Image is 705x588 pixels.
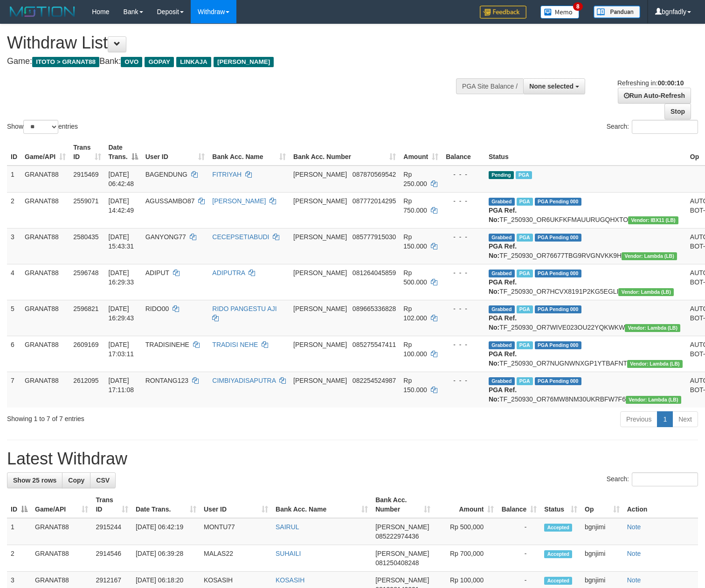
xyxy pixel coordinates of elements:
[132,518,200,545] td: [DATE] 06:42:19
[69,139,104,166] th: Trans ID: activate to sort column ascending
[73,197,99,205] span: 2559071
[109,377,134,394] span: [DATE] 17:11:08
[7,410,287,423] div: Showing 1 to 7 of 7 entries
[293,197,347,205] span: [PERSON_NAME]
[480,6,526,19] img: Feedback.jpg
[375,559,419,567] span: Copy 081250408248 to clipboard
[442,139,485,166] th: Balance
[176,57,211,67] span: LINKAJA
[132,545,200,572] td: [DATE] 06:39:28
[293,233,347,241] span: [PERSON_NAME]
[212,171,242,178] a: FITRIYAH
[293,377,347,384] span: [PERSON_NAME]
[21,166,69,193] td: GRANAT88
[109,171,134,187] span: [DATE] 06:42:48
[626,396,681,404] span: Vendor URL: https://dashboard.q2checkout.com/secure
[489,270,515,277] span: Grabbed
[68,477,84,484] span: Copy
[31,491,92,518] th: Game/API: activate to sort column ascending
[293,341,347,348] span: [PERSON_NAME]
[446,268,481,277] div: - - -
[489,278,517,295] b: PGA Ref. No:
[498,491,540,518] th: Balance: activate to sort column ascending
[276,523,299,531] a: SAIRUL
[96,477,110,484] span: CSV
[581,545,623,572] td: bgnjimi
[485,336,686,372] td: TF_250930_OR7NUGNWNXGP1YTBAFNT
[489,242,517,259] b: PGA Ref. No:
[145,377,188,384] span: RONTANG123
[212,233,269,241] a: CECEPSETIABUDI
[517,198,533,206] span: Marked by bgndedek
[208,139,290,166] th: Bank Acc. Name: activate to sort column ascending
[375,523,429,531] span: [PERSON_NAME]
[293,269,347,277] span: [PERSON_NAME]
[21,336,69,372] td: GRANAT88
[540,6,580,19] img: Button%20Memo.svg
[446,196,481,206] div: - - -
[375,533,419,540] span: Copy 085222974436 to clipboard
[62,472,90,488] a: Copy
[105,139,142,166] th: Date Trans.: activate to sort column descending
[489,305,515,313] span: Grabbed
[73,269,99,277] span: 2596748
[627,576,641,584] a: Note
[13,477,56,484] span: Show 25 rows
[489,350,517,367] b: PGA Ref. No:
[21,139,69,166] th: Game/API: activate to sort column ascending
[620,411,657,427] a: Previous
[212,305,276,312] a: RIDO PANGESTU AJI
[489,377,515,385] span: Grabbed
[517,270,533,277] span: Marked by bgndedek
[446,340,481,349] div: - - -
[109,341,134,358] span: [DATE] 17:03:11
[485,192,686,228] td: TF_250930_OR6UKFKFMAUURUGQHXTO
[485,300,686,336] td: TF_250930_OR7WIVE023OU22YQKWKW
[7,139,21,166] th: ID
[145,341,189,348] span: TRADISINEHE
[352,341,396,348] span: Copy 085275547411 to clipboard
[628,216,678,224] span: Vendor URL: https://dashboard.q2checkout.com/secure
[535,234,581,242] span: PGA Pending
[434,491,498,518] th: Amount: activate to sort column ascending
[489,198,515,206] span: Grabbed
[352,377,396,384] span: Copy 082254524987 to clipboard
[535,270,581,277] span: PGA Pending
[607,120,698,134] label: Search:
[7,228,21,264] td: 3
[485,264,686,300] td: TF_250930_OR7HCVX8191P2KG5EGLI
[434,545,498,572] td: Rp 700,000
[121,57,142,67] span: OVO
[403,269,427,286] span: Rp 500.000
[145,197,195,205] span: AGUSSAMBO87
[7,5,78,19] img: MOTION_logo.png
[372,491,434,518] th: Bank Acc. Number: activate to sort column ascending
[403,341,427,358] span: Rp 100.000
[400,139,442,166] th: Amount: activate to sort column ascending
[109,197,134,214] span: [DATE] 14:42:49
[622,252,677,260] span: Vendor URL: https://dashboard.q2checkout.com/secure
[290,139,400,166] th: Bank Acc. Number: activate to sort column ascending
[446,232,481,242] div: - - -
[657,79,684,87] strong: 00:00:10
[607,472,698,486] label: Search:
[272,491,372,518] th: Bank Acc. Name: activate to sort column ascending
[375,550,429,557] span: [PERSON_NAME]
[109,269,134,286] span: [DATE] 16:29:33
[485,228,686,264] td: TF_250930_OR76677TBG9RVGNVKK9H
[627,550,641,557] a: Note
[517,377,533,385] span: Marked by bgndedek
[21,300,69,336] td: GRANAT88
[618,288,674,296] span: Vendor URL: https://dashboard.q2checkout.com/secure
[573,2,583,11] span: 8
[498,545,540,572] td: -
[581,518,623,545] td: bgnjimi
[7,545,31,572] td: 2
[485,372,686,408] td: TF_250930_OR76MW8NM30UKRBFW7F6
[446,304,481,313] div: - - -
[32,57,99,67] span: ITOTO > GRANAT88
[73,377,99,384] span: 2612095
[145,305,169,312] span: RIDO00
[7,300,21,336] td: 5
[544,524,572,532] span: Accepted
